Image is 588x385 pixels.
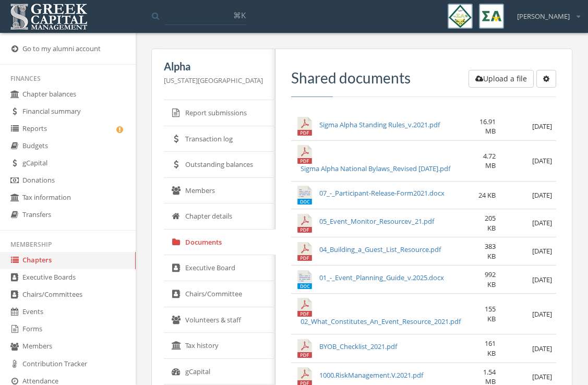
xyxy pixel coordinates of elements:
[532,218,552,227] span: [DATE]
[164,307,275,333] a: Volunteers & staff
[485,339,496,358] span: 161 KB
[164,61,263,72] h5: Alpha
[295,339,314,358] img: BYOB_Checklist_2021.pdf
[319,273,444,282] a: 01_-_Event_Planning_Guide_v.2025.docx
[295,214,314,233] img: 05_Event_Monitor_Resourcev_21.pdf
[295,117,314,136] img: Sigma Alpha Standing Rules_v.2021.pdf
[485,270,496,289] span: 992 KB
[319,245,441,254] a: 04_Building_a_Guest_List_Resource.pdf
[295,270,314,289] img: 01_-_Event_Planning_Guide_v.2025.docx
[164,152,275,178] a: Outstanding balances
[485,242,496,261] span: 383 KB
[517,11,570,21] span: [PERSON_NAME]
[532,275,552,284] span: [DATE]
[478,190,496,200] span: 24 KB
[485,304,496,323] span: 155 KB
[291,70,556,86] h3: Shared documents
[164,75,263,86] p: [US_STATE][GEOGRAPHIC_DATA]
[532,372,552,381] span: [DATE]
[532,156,552,165] span: [DATE]
[301,317,461,326] a: 02_What_Constitutes_An_Event_Resource_2021.pdf
[469,70,534,88] button: Upload a file
[532,309,552,319] span: [DATE]
[164,359,275,385] a: gCapital
[532,190,552,200] span: [DATE]
[164,230,275,256] a: Documents
[295,242,314,261] img: 04_Building_a_Guest_List_Resource.pdf
[164,281,275,307] a: Chairs/Committee
[164,126,275,152] a: Transaction log
[319,370,423,380] a: 1000.RiskManagement.V.2021.pdf
[164,100,275,126] a: Report submissions
[319,188,445,198] a: 07_-_Participant-Release-Form2021.docx
[164,255,275,281] a: Executive Board
[295,186,314,204] img: 07_-_Participant-Release-Form2021.docx
[532,122,552,131] span: [DATE]
[532,344,552,353] span: [DATE]
[479,117,496,136] span: 16.91 MB
[319,342,397,351] a: BYOB_Checklist_2021.pdf
[319,216,434,226] a: 05_Event_Monitor_Resourcev_21.pdf
[295,298,314,317] img: 02_What_Constitutes_An_Event_Resource_2021.pdf
[164,333,275,359] a: Tax history
[301,164,450,173] a: Sigma Alpha National Bylaws_Revised [DATE].pdf
[532,246,552,256] span: [DATE]
[233,10,246,20] span: ⌘K
[485,213,496,233] span: 205 KB
[510,4,580,21] div: [PERSON_NAME]
[483,151,496,171] span: 4.72 MB
[295,145,314,164] img: Sigma Alpha National Bylaws_Revised 9.15.25.pdf
[164,203,275,230] a: Chapter details
[164,178,275,204] a: Members
[319,120,440,129] a: Sigma Alpha Standing Rules_v.2021.pdf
